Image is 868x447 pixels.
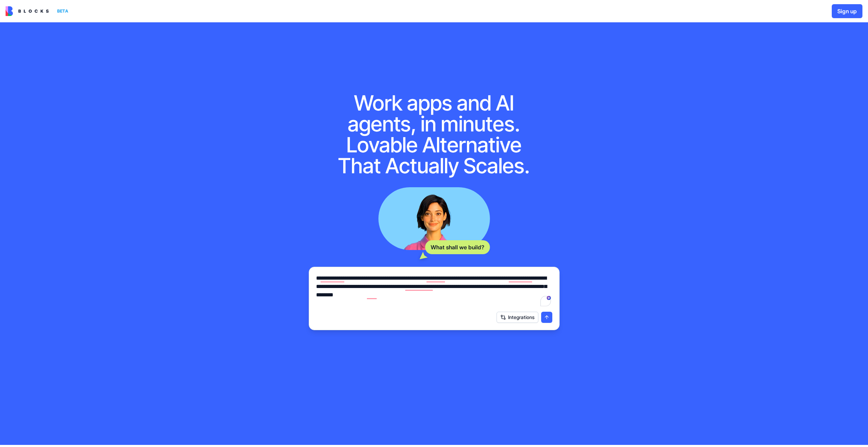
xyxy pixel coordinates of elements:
button: Integrations [497,312,538,323]
textarea: To enrich screen reader interactions, please activate Accessibility in Grammarly extension settings [316,274,552,308]
div: BETA [54,6,71,16]
button: Sign up [832,4,862,18]
h1: Work apps and AI agents, in minutes. Lovable Alternative That Actually Scales. [334,92,535,176]
div: What shall we build? [425,240,490,254]
img: logo [6,6,49,16]
a: BETA [6,6,71,16]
